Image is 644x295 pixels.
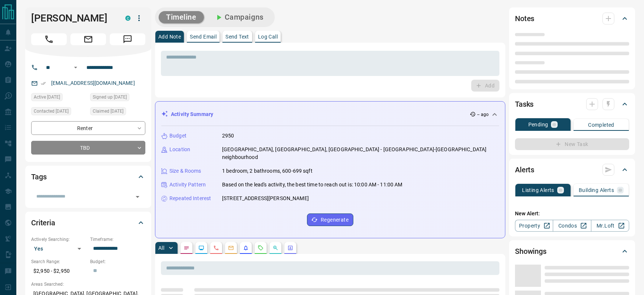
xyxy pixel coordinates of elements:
p: Send Text [225,34,249,39]
h2: Notes [515,13,534,24]
p: Listing Alerts [522,188,554,193]
svg: Emails [228,245,234,251]
p: Based on the lead's activity, the best time to reach out is: 10:00 AM - 11:00 AM [222,181,403,189]
p: Send Email [190,34,217,39]
p: Log Call [258,34,278,39]
p: Search Range: [31,258,86,265]
button: Open [132,192,143,202]
div: Sat Aug 16 2025 [90,107,145,117]
a: Property [515,220,553,232]
p: [STREET_ADDRESS][PERSON_NAME] [222,195,309,202]
div: Renter [31,121,145,135]
p: 2950 [222,132,234,140]
p: Repeated Interest [169,195,211,202]
a: Mr.Loft [591,220,629,232]
h2: Tasks [515,98,534,110]
h2: Tags [31,171,46,183]
button: Open [71,63,80,72]
div: Sat Aug 16 2025 [31,107,86,117]
svg: Notes [184,245,189,251]
p: 1 bedroom, 2 bathrooms, 600-699 sqft [222,167,313,175]
svg: Agent Actions [287,245,293,251]
span: Active [DATE] [34,93,60,101]
p: Activity Pattern [169,181,206,189]
div: Sat Aug 16 2025 [90,93,145,103]
h2: Criteria [31,217,55,229]
p: Completed [588,122,614,127]
p: [GEOGRAPHIC_DATA], [GEOGRAPHIC_DATA], [GEOGRAPHIC_DATA] - [GEOGRAPHIC_DATA]-[GEOGRAPHIC_DATA] nei... [222,146,499,161]
div: Notes [515,10,629,27]
p: Actively Searching: [31,236,86,243]
p: -- ago [477,111,489,118]
a: [EMAIL_ADDRESS][DOMAIN_NAME] [51,80,135,86]
div: Alerts [515,161,629,179]
svg: Lead Browsing Activity [198,245,204,251]
div: Showings [515,242,629,260]
svg: Opportunities [273,245,278,251]
svg: Email Verified [41,81,46,86]
h2: Alerts [515,164,534,176]
p: Areas Searched: [31,281,145,288]
div: TBD [31,141,145,155]
span: Claimed [DATE] [93,107,123,115]
div: Yes [31,243,86,255]
svg: Calls [213,245,219,251]
div: Activity Summary-- ago [161,107,499,121]
div: Criteria [31,214,145,232]
p: New Alert: [515,210,629,218]
svg: Requests [258,245,264,251]
span: Call [31,33,67,45]
div: Sat Aug 16 2025 [31,93,86,103]
p: All [158,245,164,251]
span: Contacted [DATE] [34,107,69,115]
h1: [PERSON_NAME] [31,12,114,24]
p: Timeframe: [90,236,145,243]
div: condos.ca [125,16,131,21]
button: Regenerate [307,213,353,226]
span: Signed up [DATE] [93,93,127,101]
p: Location [169,146,190,153]
div: Tasks [515,95,629,113]
div: Tags [31,168,145,186]
p: $2,950 - $2,950 [31,265,86,277]
p: Building Alerts [579,188,614,193]
svg: Listing Alerts [243,245,249,251]
button: Timeline [159,11,204,23]
p: Add Note [158,34,181,39]
p: Pending [528,122,548,127]
p: Activity Summary [171,110,213,118]
span: Message [110,33,145,45]
button: Campaigns [207,11,271,23]
span: Email [70,33,106,45]
p: Size & Rooms [169,167,201,175]
p: Budget [169,132,186,140]
a: Condos [553,220,591,232]
p: Budget: [90,258,145,265]
h2: Showings [515,245,546,257]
